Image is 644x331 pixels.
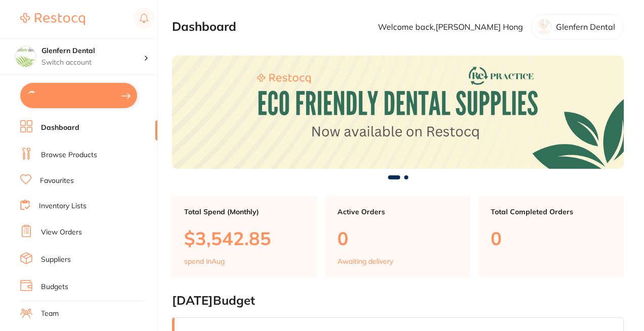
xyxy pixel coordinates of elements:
[184,208,305,216] p: Total Spend (Monthly)
[41,150,97,160] a: Browse Products
[41,255,71,265] a: Suppliers
[337,228,458,249] p: 0
[41,309,59,319] a: Team
[20,8,85,31] a: Restocq Logo
[378,22,523,31] p: Welcome back, [PERSON_NAME] Hong
[491,208,612,216] p: Total Completed Orders
[337,208,458,216] p: Active Orders
[41,46,144,56] h4: Glenfern Dental
[20,13,85,25] img: Restocq Logo
[325,196,470,277] a: Active Orders0Awaiting delivery
[172,294,624,308] h2: [DATE] Budget
[41,58,144,68] p: Switch account
[172,196,317,277] a: Total Spend (Monthly)$3,542.85spend inAug
[337,257,393,265] p: Awaiting delivery
[16,46,36,67] img: Glenfern Dental
[39,201,87,211] a: Inventory Lists
[491,228,612,249] p: 0
[184,257,225,265] p: spend in Aug
[479,196,624,277] a: Total Completed Orders0
[172,20,236,34] h2: Dashboard
[556,22,615,31] p: Glenfern Dental
[184,228,305,249] p: $3,542.85
[40,176,74,186] a: Favourites
[41,227,82,238] a: View Orders
[172,56,624,168] img: Dashboard
[41,123,79,133] a: Dashboard
[41,282,68,292] a: Budgets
